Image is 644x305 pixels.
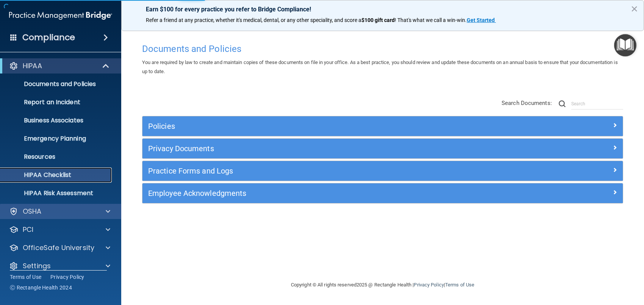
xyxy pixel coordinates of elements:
[148,167,497,175] h5: Practice Forms and Logs
[9,243,110,252] a: OfficeSafe University
[10,284,72,291] span: Ⓒ Rectangle Health 2024
[148,187,617,199] a: Employee Acknowledgments
[148,122,497,130] h5: Policies
[5,80,108,88] p: Documents and Policies
[395,17,467,23] span: ! That's what we call a win-win.
[9,261,110,271] a: Settings
[5,153,108,161] p: Resources
[9,61,110,70] a: HIPAA
[50,273,84,281] a: Privacy Policy
[23,207,42,216] p: OSHA
[5,135,108,142] p: Emergency Planning
[146,17,361,23] span: Refer a friend at any practice, whether it's medical, dental, or any other speciality, and score a
[571,98,623,109] input: Search
[361,17,395,23] strong: $100 gift card
[23,243,94,252] p: OfficeSafe University
[467,17,495,23] strong: Get Started
[5,99,108,106] p: Report an Incident
[148,165,617,177] a: Practice Forms and Logs
[5,117,108,124] p: Business Associates
[559,100,566,107] img: ic-search.3b580494.png
[148,142,617,155] a: Privacy Documents
[146,6,619,13] p: Earn $100 for every practice you refer to Bridge Compliance!
[142,44,623,54] h4: Documents and Policies
[414,282,444,288] a: Privacy Policy
[22,32,75,43] h4: Compliance
[445,282,474,288] a: Terms of Use
[10,273,41,281] a: Terms of Use
[148,120,617,132] a: Policies
[9,207,110,216] a: OSHA
[502,100,552,106] span: Search Documents:
[5,189,108,197] p: HIPAA Risk Assessment
[23,225,33,234] p: PCI
[9,8,112,23] img: PMB logo
[244,273,521,297] div: Copyright © All rights reserved 2025 @ Rectangle Health | |
[148,144,497,153] h5: Privacy Documents
[23,61,42,70] p: HIPAA
[631,3,638,15] button: Close
[5,171,108,179] p: HIPAA Checklist
[23,261,51,271] p: Settings
[467,17,496,23] a: Get Started
[9,225,110,234] a: PCI
[148,189,497,197] h5: Employee Acknowledgments
[614,34,636,56] button: Open Resource Center
[142,59,618,74] span: You are required by law to create and maintain copies of these documents on file in your office. ...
